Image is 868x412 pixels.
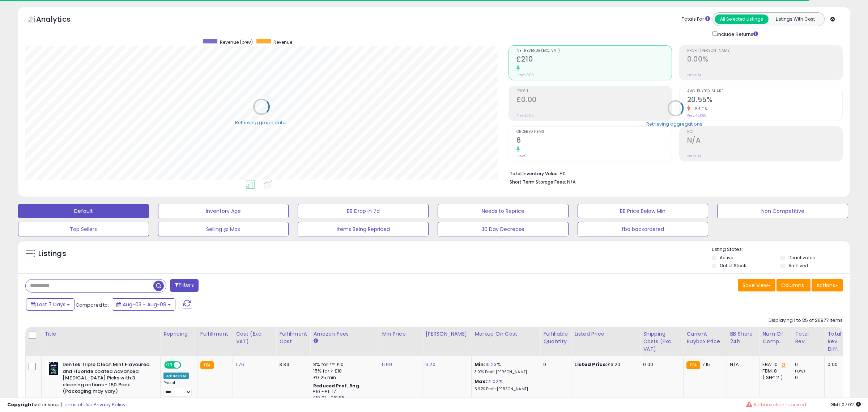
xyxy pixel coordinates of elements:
[682,16,710,23] div: Totals For
[7,401,34,408] strong: Copyright
[158,204,289,218] button: Inventory Age
[298,204,429,218] button: BB Drop in 7d
[18,222,149,236] button: Top Sellers
[646,121,705,127] div: Retrieving aggregations..
[158,222,289,236] button: Selling @ Max
[298,222,429,236] button: Items Being Repriced
[578,204,709,218] button: BB Price Below Min
[18,204,149,218] button: Default
[768,14,822,24] button: Listings With Cost
[235,119,288,126] div: Retrieving graph data..
[438,222,569,236] button: 30 Day Decrease
[36,14,85,26] h5: Analytics
[707,30,767,38] div: Include Returns
[438,204,569,218] button: Needs to Reprice
[578,222,709,236] button: fba backordered
[717,204,848,218] button: Non Competitive
[7,402,125,408] div: seller snap | |
[715,14,769,24] button: All Selected Listings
